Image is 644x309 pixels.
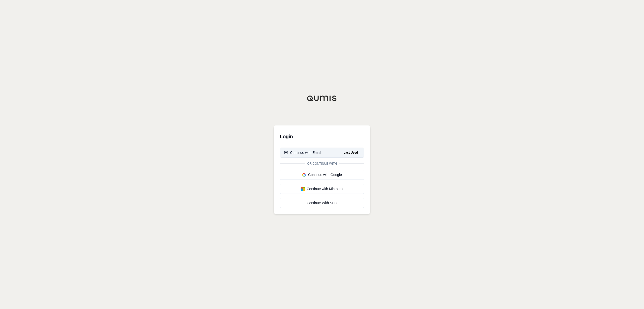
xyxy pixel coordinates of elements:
a: Continue With SSO [280,198,364,208]
span: Or continue with [305,162,339,166]
button: Continue with EmailLast Used [280,148,364,158]
div: Continue with Email [284,150,321,155]
button: Continue with Microsoft [280,184,364,194]
div: Continue With SSO [284,200,360,205]
button: Continue with Google [280,170,364,180]
h3: Login [280,131,364,142]
div: Continue with Microsoft [284,186,360,191]
div: Continue with Google [284,172,360,177]
img: Qumis [307,95,337,101]
span: Last Used [342,150,360,156]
